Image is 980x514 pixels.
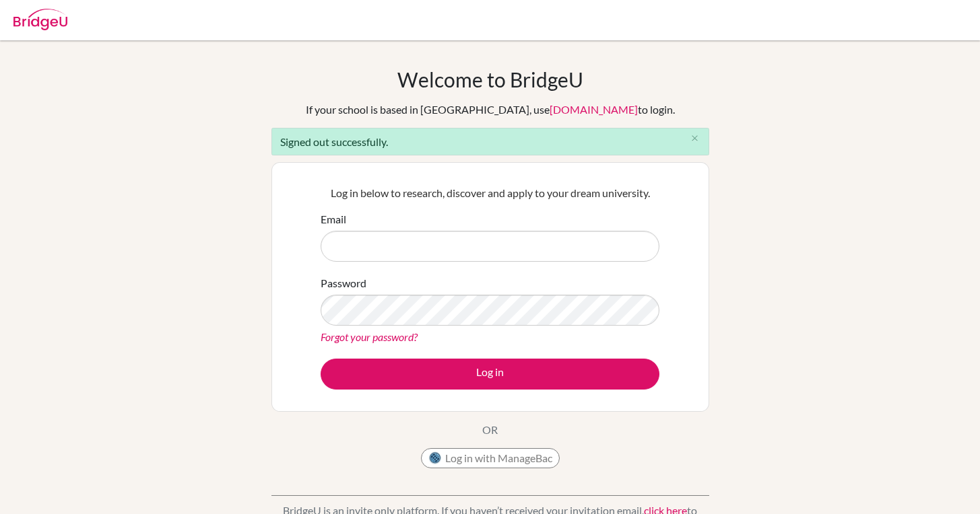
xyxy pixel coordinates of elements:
[482,422,498,438] p: OR
[271,128,709,155] div: Signed out successfully.
[321,211,346,227] label: Email
[397,67,583,91] h1: Welcome to BridgeU
[321,185,659,201] p: Log in below to research, discover and apply to your dream university.
[682,128,709,149] button: Close
[690,133,700,143] i: close
[421,448,560,468] button: Log in with ManageBac
[550,103,638,116] a: [DOMAIN_NAME]
[306,102,675,118] div: If your school is based in [GEOGRAPHIC_DATA], use to login.
[321,275,366,291] label: Password
[321,330,418,343] a: Forgot your password?
[13,9,67,30] img: Bridge-U
[321,359,659,390] button: Log in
